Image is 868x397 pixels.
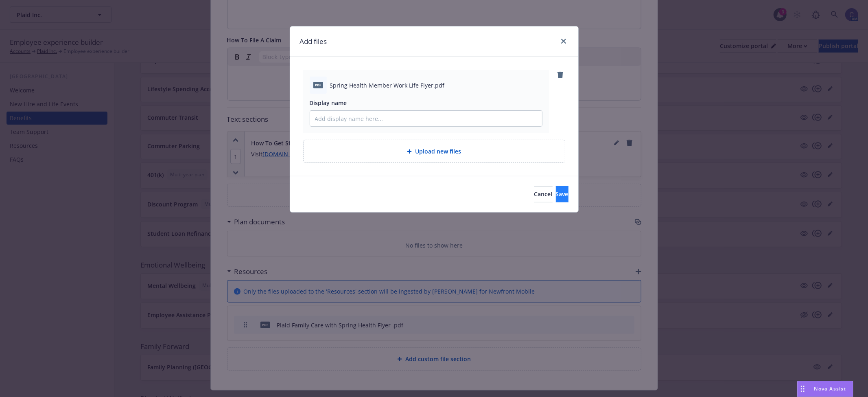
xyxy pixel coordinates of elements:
[556,186,568,202] button: Save
[303,140,565,163] div: Upload new files
[415,147,461,156] span: Upload new files
[798,381,808,397] div: Drag to move
[559,36,568,46] a: close
[814,385,846,392] span: Nova Assist
[797,381,853,397] button: Nova Assist
[534,190,553,198] span: Cancel
[310,111,542,126] input: Add display name here...
[556,190,568,198] span: Save
[300,36,327,47] h1: Add files
[534,186,553,202] button: Cancel
[313,82,323,88] span: pdf
[555,70,565,80] a: remove
[310,99,347,107] span: Display name
[330,81,445,90] span: Spring Health Member Work Life Flyer.pdf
